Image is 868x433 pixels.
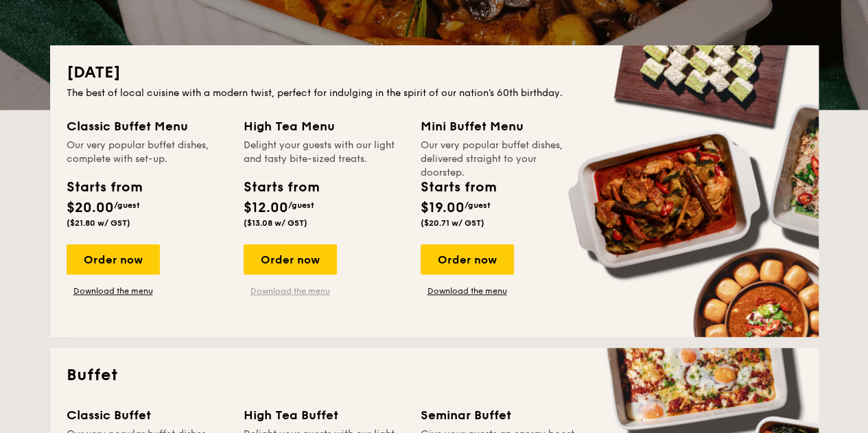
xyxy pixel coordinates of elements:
div: Mini Buffet Menu [421,117,581,136]
div: Our very popular buffet dishes, delivered straight to your doorstep. [421,139,581,166]
a: Download the menu [244,285,337,296]
div: Classic Buffet [67,406,227,425]
span: $20.00 [67,200,114,216]
span: $12.00 [244,200,288,216]
div: Starts from [244,177,318,198]
span: ($20.71 w/ GST) [421,218,484,228]
span: /guest [114,200,140,210]
div: Our very popular buffet dishes, complete with set-up. [67,139,227,166]
span: /guest [288,200,314,210]
span: $19.00 [421,200,465,216]
span: /guest [465,200,491,210]
div: Order now [244,244,337,274]
div: Starts from [421,177,495,198]
div: Classic Buffet Menu [67,117,227,136]
div: Order now [67,244,160,274]
div: High Tea Buffet [244,406,404,425]
a: Download the menu [421,285,514,296]
div: Order now [421,244,514,274]
h2: [DATE] [67,62,802,84]
div: The best of local cuisine with a modern twist, perfect for indulging in the spirit of our nation’... [67,86,802,100]
div: Delight your guests with our light and tasty bite-sized treats. [244,139,404,166]
span: ($21.80 w/ GST) [67,218,130,228]
div: Starts from [67,177,141,198]
div: High Tea Menu [244,117,404,136]
div: Seminar Buffet [421,406,581,425]
a: Download the menu [67,285,160,296]
h2: Buffet [67,364,802,386]
span: ($13.08 w/ GST) [244,218,307,228]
